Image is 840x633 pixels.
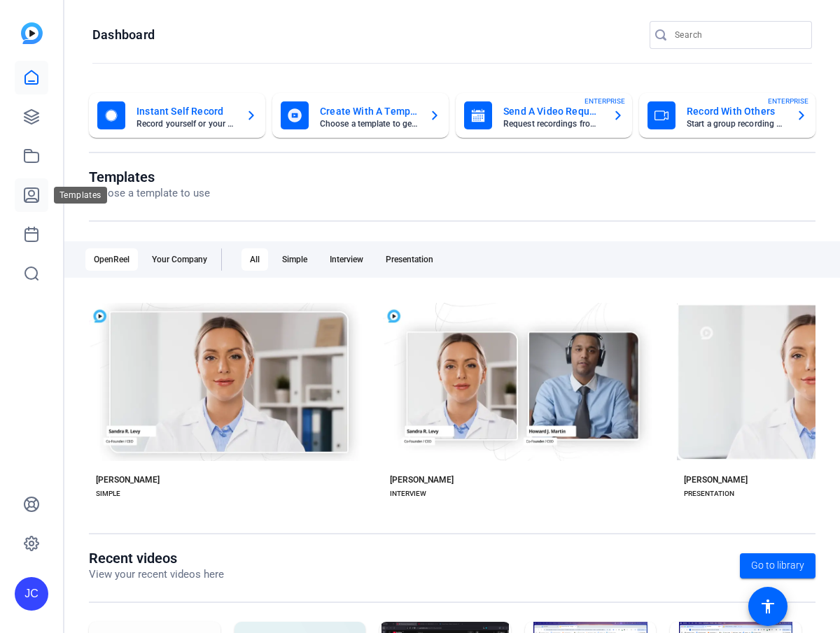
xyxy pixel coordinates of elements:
[96,474,160,485] div: [PERSON_NAME]
[687,103,785,120] mat-card-title: Record With Others
[759,598,776,615] mat-icon: accessibility
[96,488,120,499] div: SIMPLE
[503,120,601,128] mat-card-subtitle: Request recordings from anyone, anywhere
[92,27,155,43] h1: Dashboard
[54,187,107,204] div: Templates
[390,488,426,499] div: INTERVIEW
[503,103,601,120] mat-card-title: Send A Video Request
[89,567,224,583] p: View your recent videos here
[15,577,48,611] div: JC
[320,120,418,128] mat-card-subtitle: Choose a template to get started
[684,488,734,499] div: PRESENTATION
[684,474,748,485] div: [PERSON_NAME]
[21,22,43,44] img: blue-gradient.svg
[320,103,418,120] mat-card-title: Create With A Template
[584,96,625,106] span: ENTERPRISE
[272,93,449,138] button: Create With A TemplateChoose a template to get started
[675,27,801,43] input: Search
[751,558,804,573] span: Go to library
[89,169,210,185] h1: Templates
[241,248,268,271] div: All
[274,248,316,271] div: Simple
[377,248,442,271] div: Presentation
[390,474,454,485] div: [PERSON_NAME]
[143,248,216,271] div: Your Company
[89,93,265,138] button: Instant Self RecordRecord yourself or your screen
[85,248,138,271] div: OpenReel
[89,185,210,201] p: Choose a template to use
[136,120,234,128] mat-card-subtitle: Record yourself or your screen
[136,103,234,120] mat-card-title: Instant Self Record
[89,550,224,567] h1: Recent videos
[768,96,808,106] span: ENTERPRISE
[740,553,815,578] a: Go to library
[687,120,785,128] mat-card-subtitle: Start a group recording session
[639,93,815,138] button: Record With OthersStart a group recording sessionENTERPRISE
[456,93,632,138] button: Send A Video RequestRequest recordings from anyone, anywhereENTERPRISE
[321,248,372,271] div: Interview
